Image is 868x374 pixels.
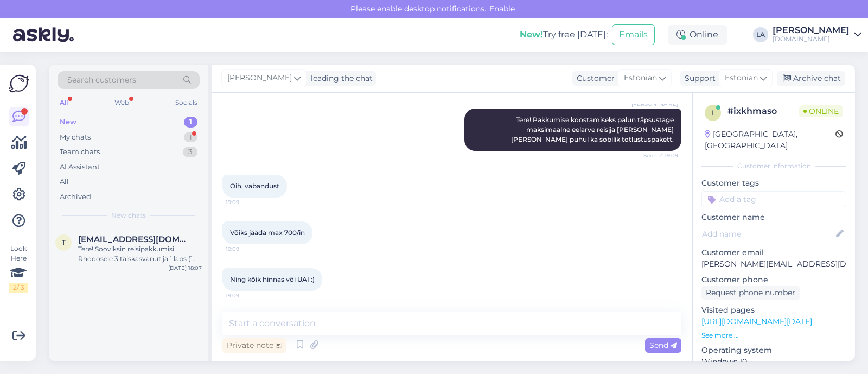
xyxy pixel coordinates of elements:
[511,116,675,143] span: Tere! Pakkumise koostamiseks palun täpsustage maksimaalne eelarve reisija [PERSON_NAME] [PERSON_N...
[183,147,197,157] div: 3
[184,117,197,128] div: 1
[60,176,69,187] div: All
[60,162,100,173] div: AI Assistant
[226,291,266,300] span: 19:09
[78,234,191,244] span: tuulitammeemail@gmail.com
[230,275,315,283] span: Ning kõik hinnas või UAI :)
[649,340,677,350] span: Send
[701,258,846,270] p: [PERSON_NAME][EMAIL_ADDRESS][DOMAIN_NAME]
[705,129,835,151] div: [GEOGRAPHIC_DATA], [GEOGRAPHIC_DATA]
[60,192,91,202] div: Archived
[631,100,678,108] span: [PERSON_NAME]
[62,238,66,246] span: t
[701,274,846,286] p: Customer phone
[572,73,615,84] div: Customer
[701,212,846,223] p: Customer name
[701,331,846,340] p: See more ...
[773,35,850,43] div: [DOMAIN_NAME]
[624,72,657,84] span: Estonian
[9,244,28,293] div: Look Here
[307,73,373,84] div: leading the chat
[60,117,76,128] div: New
[701,345,846,356] p: Operating system
[637,151,678,160] span: Seen ✓ 19:09
[226,198,266,206] span: 19:09
[9,283,28,293] div: 2 / 3
[226,245,266,253] span: 19:09
[680,73,716,84] div: Support
[520,28,608,41] div: Try free [DATE]:
[612,24,655,45] button: Emails
[701,286,800,300] div: Request phone number
[773,26,850,35] div: [PERSON_NAME]
[9,73,29,94] img: Askly Logo
[701,356,846,367] p: Windows 10
[668,25,727,45] div: Online
[173,96,200,110] div: Socials
[184,132,197,143] div: 1
[67,74,136,86] span: Search customers
[701,316,812,326] a: [URL][DOMAIN_NAME][DATE]
[227,72,292,84] span: [PERSON_NAME]
[486,4,518,14] span: Enable
[520,29,543,40] b: New!
[230,229,305,237] span: Võiks jääda max 700/in
[773,26,861,43] a: [PERSON_NAME][DOMAIN_NAME]
[701,178,846,189] p: Customer tags
[230,182,279,190] span: Oih, vabandust
[112,96,131,110] div: Web
[777,71,845,86] div: Archive chat
[702,228,834,240] input: Add name
[712,109,714,117] span: i
[701,191,846,207] input: Add a tag
[725,72,758,84] span: Estonian
[58,96,70,110] div: All
[60,147,100,157] div: Team chats
[753,27,768,42] div: LA
[222,338,286,353] div: Private note
[111,211,146,220] span: New chats
[701,161,846,171] div: Customer information
[799,105,843,117] span: Online
[701,247,846,258] p: Customer email
[78,244,202,264] div: Tere! Sooviksin reisipakkumisi Rhodosele 3 täiskasvanut ja 1 laps (1 aastane). [PERSON_NAME] soov...
[168,264,202,272] div: [DATE] 18:07
[60,132,91,143] div: My chats
[701,305,846,316] p: Visited pages
[727,105,799,118] div: # ixkhmaso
